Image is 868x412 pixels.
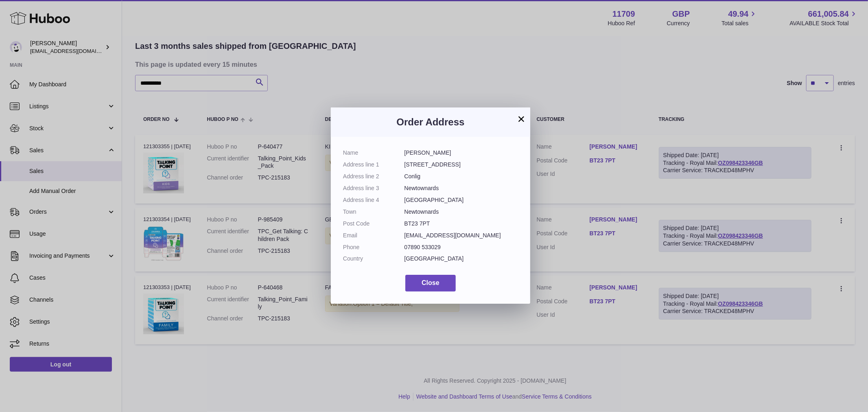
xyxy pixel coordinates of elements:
dt: Phone [343,243,404,251]
dt: Address line 4 [343,196,404,204]
dd: Newtownards [404,208,518,216]
dd: [STREET_ADDRESS] [404,161,518,169]
button: Close [405,275,456,291]
dd: Newtownards [404,184,518,192]
button: × [516,114,526,124]
dt: Email [343,232,404,239]
span: Close [422,279,439,286]
dt: Name [343,149,404,157]
dd: Conlig [404,173,518,180]
dt: Country [343,255,404,263]
dd: BT23 7PT [404,220,518,228]
dd: [GEOGRAPHIC_DATA] [404,196,518,204]
dd: [EMAIL_ADDRESS][DOMAIN_NAME] [404,232,518,239]
dd: 07890 533029 [404,243,518,251]
dt: Address line 2 [343,173,404,180]
dd: [GEOGRAPHIC_DATA] [404,255,518,263]
dt: Address line 3 [343,184,404,192]
h3: Order Address [343,116,518,129]
dd: [PERSON_NAME] [404,149,518,157]
dt: Post Code [343,220,404,228]
dt: Town [343,208,404,216]
dt: Address line 1 [343,161,404,169]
